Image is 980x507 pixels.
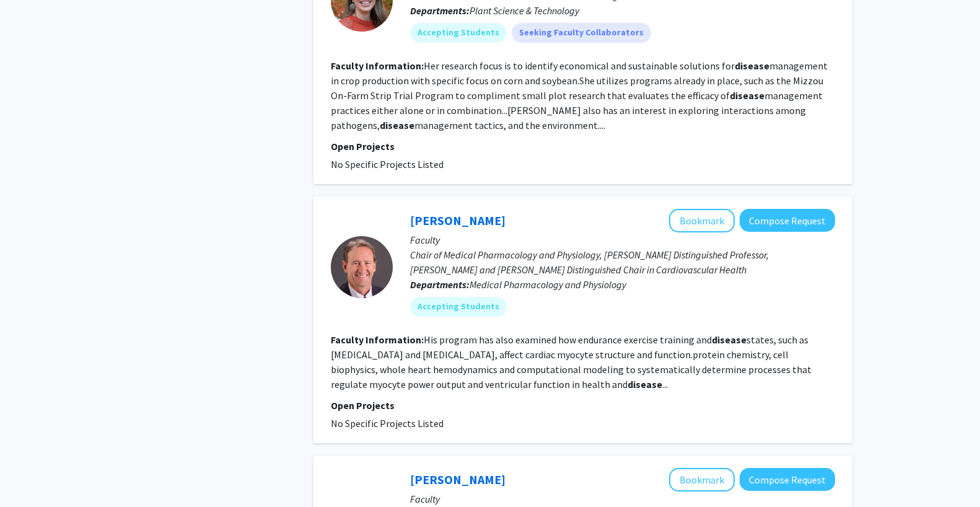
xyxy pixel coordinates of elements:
[730,89,764,102] b: disease
[669,468,735,492] button: Add Idethia Shevon Harvey to Bookmarks
[410,297,507,317] mat-chip: Accepting Students
[740,468,835,491] button: Compose Request to Idethia Shevon Harvey
[470,278,626,291] span: Medical Pharmacology and Physiology
[331,398,835,413] p: Open Projects
[512,23,651,43] mat-chip: Seeking Faculty Collaborators
[410,213,505,228] a: [PERSON_NAME]
[331,139,835,154] p: Open Projects
[410,492,835,506] p: Faculty
[331,60,828,131] fg-read-more: Her research focus is to identify economical and sustainable solutions for management in crop pro...
[735,60,769,72] b: disease
[9,451,53,498] iframe: Chat
[410,247,835,277] p: Chair of Medical Pharmacology and Physiology, [PERSON_NAME] Distinguished Professor, [PERSON_NAME...
[669,209,735,232] button: Add Kerry McDonald to Bookmarks
[331,60,424,72] b: Faculty Information:
[331,417,444,430] span: No Specific Projects Listed
[712,333,746,346] b: disease
[410,4,470,17] b: Departments:
[380,119,414,131] b: disease
[331,333,812,390] fg-read-more: His program has also examined how endurance exercise training and states, such as [MEDICAL_DATA] ...
[331,333,424,346] b: Faculty Information:
[410,472,505,487] a: [PERSON_NAME]
[331,158,444,170] span: No Specific Projects Listed
[410,232,835,247] p: Faculty
[410,23,507,43] mat-chip: Accepting Students
[740,209,835,232] button: Compose Request to Kerry McDonald
[410,278,470,291] b: Departments:
[628,378,662,390] b: disease
[470,4,579,17] span: Plant Science & Technology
